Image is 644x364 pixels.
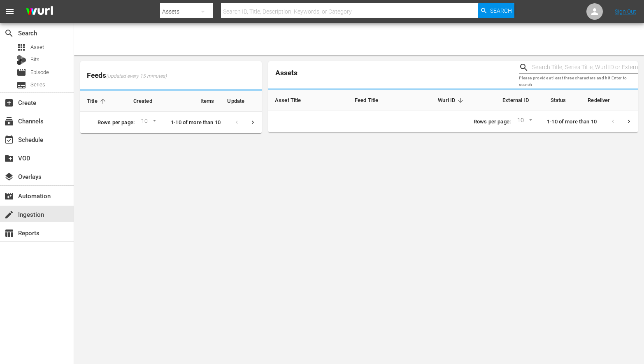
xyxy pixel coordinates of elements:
span: Episode [16,67,26,77]
p: 1-10 of more than 10 [547,118,597,126]
p: Rows per page: [474,118,511,126]
span: Channels [4,116,14,126]
span: Search [4,28,14,38]
span: Feeds [80,69,262,82]
div: 10 [514,116,534,128]
span: Asset Title [275,97,312,104]
button: Next page [245,114,261,130]
th: Status [535,90,581,111]
span: Reports [4,228,14,238]
div: Bits [16,55,26,65]
span: Created [133,97,163,105]
th: Feed Title [348,90,407,111]
span: Search [490,3,512,18]
span: Automation [4,191,14,201]
span: Title [87,97,108,105]
span: Schedule [4,135,14,145]
table: sticky table [268,90,638,111]
p: Rows per page: [98,119,135,127]
th: External ID [472,90,535,111]
p: 1-10 of more than 10 [171,119,221,127]
span: Bits [30,56,40,64]
a: Sign Out [615,8,636,15]
span: Create [4,98,14,108]
span: Episode [30,68,49,77]
span: Asset [16,42,26,52]
div: 10 [138,116,158,129]
button: Search [478,3,514,18]
span: Wurl ID [438,97,466,104]
span: menu [5,7,15,16]
span: Series [30,81,45,89]
table: sticky table [80,91,262,112]
span: (updated every 15 minutes) [106,73,167,80]
th: Items [184,91,221,112]
span: Series [16,80,26,90]
span: Assets [275,69,298,77]
button: Next page [621,114,637,130]
span: Asset [30,43,44,51]
span: Ingestion [4,210,14,220]
p: Please provide at least three characters and hit Enter to search [519,75,638,88]
th: Redeliver [581,90,638,111]
input: Search Title, Series Title, Wurl ID or External ID [532,61,638,74]
span: VOD [4,153,14,163]
span: Overlays [4,172,14,182]
img: ans4CAIJ8jUAAAAAAAAAAAAAAAAAAAAAAAAgQb4GAAAAAAAAAAAAAAAAAAAAAAAAJMjXAAAAAAAAAAAAAAAAAAAAAAAAgAT5G... [20,2,59,21]
th: Update [221,91,262,112]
